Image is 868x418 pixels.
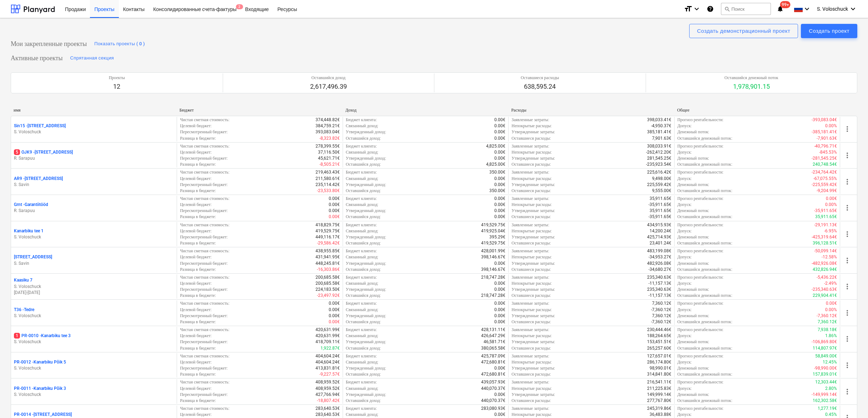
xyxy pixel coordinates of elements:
p: 0.00€ [494,129,505,135]
p: Оставшиеся расходы : [511,135,551,141]
p: Разница в бюджете : [180,240,216,246]
p: -35,911.65€ [649,202,671,208]
p: 0.00€ [494,260,505,267]
p: -12.58% [822,254,837,260]
div: PR-0012 -Kanarbiku Põik 5S. Voloschuck [14,359,174,371]
p: Заявленные затраты : [511,143,549,149]
p: Заявленные затраты : [511,169,549,175]
p: Бюджет клиента : [346,169,377,175]
p: S. Savin [14,260,174,267]
button: Спрятанная секция [69,52,116,64]
p: [DATE] - [DATE] [14,290,174,296]
p: 23,401.24€ [650,240,671,246]
p: Допуск : [677,123,692,129]
p: Чистая сметная стоимость : [180,117,229,123]
p: Оставшийся доход : [346,214,381,220]
p: Заявленные затраты : [511,117,549,123]
p: Оставшийся денежный поток : [677,188,732,194]
p: Непокрытые расходы : [511,254,552,260]
p: Оставшийся доход [310,75,347,81]
p: -393,083.04€ [812,117,837,123]
div: 1PR-0010 -Kanarbiku tee 3S. Voloschuck [14,333,174,345]
p: -50,099.14€ [814,248,837,254]
p: AR9 - [STREET_ADDRESS] [14,176,63,182]
p: 419,529.75€ [481,222,505,228]
p: Оставшийся доход : [346,135,381,141]
p: Утвержденные затраты : [511,260,555,267]
p: 219,463.43€ [316,169,340,175]
p: S. Voloschuck [14,339,174,345]
p: Непокрытые расходы : [511,280,552,287]
p: Разница в бюджете : [180,188,216,194]
p: 448,245.81€ [316,260,340,267]
p: Заявленные затраты : [511,248,549,254]
p: [STREET_ADDRESS] [14,254,52,260]
p: Денежный поток : [677,208,710,214]
i: format_size [684,5,692,13]
p: Утвержденный доход : [346,260,386,267]
p: 308,033.91€ [647,143,671,149]
p: 385,181.41€ [647,129,671,135]
p: 483,199.08€ [647,248,671,254]
p: Оставшиеся расходы : [511,188,551,194]
div: Доход [345,108,506,113]
p: 12 [109,82,125,91]
p: -845.53% [819,149,837,155]
p: 0.00€ [826,196,837,202]
p: 350.00€ [489,188,505,194]
p: 0.00€ [494,196,505,202]
p: 278,399.55€ [316,143,340,149]
p: Утвержденный доход : [346,155,386,161]
p: 393,083.04€ [316,129,340,135]
p: 235,340.63€ [647,274,671,280]
p: 431,941.95€ [316,254,340,260]
p: Оставшийся денежный поток : [677,214,732,220]
p: OJK9 - [STREET_ADDRESS] [14,149,73,155]
p: Kanarbiku tee 1 [14,228,44,234]
p: PR-0010 - Kanarbiku tee 3 [14,333,71,339]
p: Оставшиеся расходы [521,75,559,81]
div: T36 -TedreS. Voloschuck [14,307,174,319]
p: PR-0014 - [STREET_ADDRESS] [14,412,72,418]
p: Прогноз рентабельности : [677,274,724,280]
p: 434,915.93€ [647,222,671,228]
p: 398,033.41€ [647,117,671,123]
p: S. Voloschuck [14,234,174,240]
p: Заявленные затраты : [511,222,549,228]
p: -34,953.27€ [649,254,671,260]
p: 240,748.54€ [813,161,837,167]
p: -482,926.08€ [812,260,837,267]
span: more_vert [843,203,852,212]
div: Grnt -GarantiitöödR. Sarapuu [14,202,174,214]
p: -225,559.42€ [812,182,837,188]
p: 0.00€ [329,196,340,202]
button: Создать проект [801,24,857,38]
p: Разница в бюджете : [180,214,216,220]
p: Чистая сметная стоимость : [180,196,229,202]
p: Sin15 - [STREET_ADDRESS] [14,123,66,129]
div: Kaasiku 7S. Voloschuck[DATE]-[DATE] [14,277,174,295]
p: Денежный поток : [677,155,710,161]
div: Kanarbiku tee 1S. Voloschuck [14,228,174,240]
p: Бюджет клиента : [346,196,377,202]
i: keyboard_arrow_down [692,5,701,13]
p: 0.00€ [494,214,505,220]
p: 0.00€ [494,155,505,161]
p: Пересмотренный бюджет : [180,129,228,135]
p: Прогноз рентабельности : [677,248,724,254]
p: -5,436.22€ [817,274,837,280]
button: Создать демонстрационный проект [689,24,798,38]
span: S. Voloschuck [817,6,848,12]
p: Чистая сметная стоимость : [180,143,229,149]
p: 0.00€ [494,117,505,123]
p: Связанный доход : [346,254,379,260]
p: 218,747.28€ [481,274,505,280]
p: Денежный поток : [677,182,710,188]
p: Заявленные затраты : [511,196,549,202]
p: 225,559.42€ [647,182,671,188]
p: 4,825.00€ [486,161,505,167]
p: 0.00% [825,202,837,208]
p: Оставшиеся расходы : [511,240,551,246]
div: PR-0011 -Kanarbiku Põik 3S. Voloschuck [14,386,174,398]
p: 384,759.21€ [316,123,340,129]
